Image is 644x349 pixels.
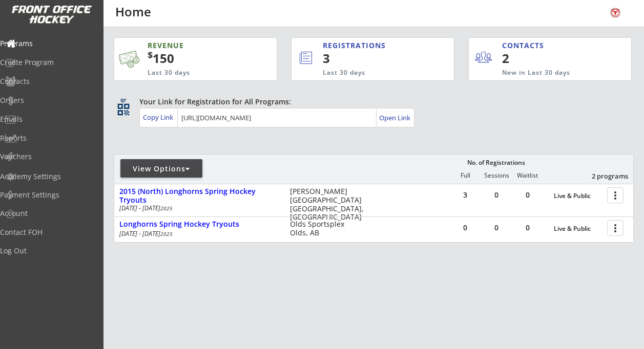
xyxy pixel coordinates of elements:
[502,50,565,67] div: 2
[323,50,420,67] div: 3
[512,224,543,231] div: 0
[148,69,233,77] div: Last 30 days
[450,191,481,199] div: 3
[481,224,512,231] div: 0
[139,97,602,107] div: Your Link for Registration for All Programs:
[116,102,131,117] button: qr_code
[148,40,233,51] div: REVENUE
[160,230,173,237] em: 2025
[512,191,543,199] div: 0
[575,171,628,181] div: 2 programs
[143,113,175,122] div: Copy Link
[290,187,370,222] div: [PERSON_NAME][GEOGRAPHIC_DATA] [GEOGRAPHIC_DATA], [GEOGRAPHIC_DATA]
[290,220,370,237] div: Olds Sportsplex Olds, AB
[481,191,512,199] div: 0
[502,40,549,51] div: CONTACTS
[607,187,624,203] button: more_vert
[119,231,276,237] div: [DATE] - [DATE]
[554,192,602,200] div: Live & Public
[450,224,481,231] div: 0
[379,114,411,122] div: Open Link
[464,159,528,166] div: No. of Registrations
[502,69,584,77] div: New in Last 30 days
[323,69,412,77] div: Last 30 days
[481,172,512,179] div: Sessions
[120,164,202,174] div: View Options
[148,49,153,61] sup: $
[450,172,481,179] div: Full
[323,40,411,51] div: REGISTRATIONS
[119,187,279,205] div: 2015 (North) Longhorns Spring Hockey Tryouts
[607,220,624,236] button: more_vert
[512,172,543,179] div: Waitlist
[119,205,276,211] div: [DATE] - [DATE]
[117,97,129,103] div: qr
[119,220,279,229] div: Longhorns Spring Hockey Tryouts
[148,50,244,67] div: 150
[160,205,173,212] em: 2025
[554,225,602,232] div: Live & Public
[379,111,411,125] a: Open Link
